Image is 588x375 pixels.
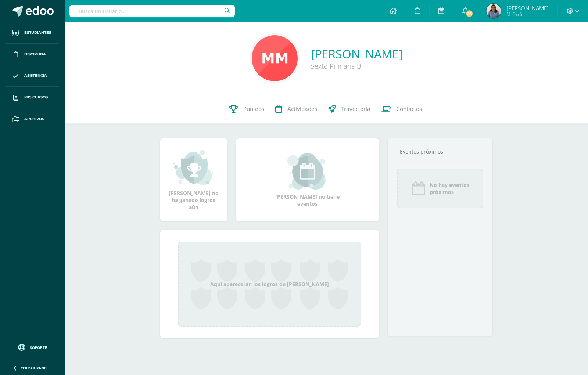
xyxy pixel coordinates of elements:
div: Aquí aparecerán los logros de [PERSON_NAME] [178,242,361,327]
input: Busca un usuario... [69,5,235,17]
div: [PERSON_NAME] no tiene eventos [270,153,344,207]
span: Estudiantes [24,30,51,36]
span: Actividades [287,105,317,113]
a: Trayectoria [323,94,376,124]
a: Estudiantes [6,22,59,44]
a: Mis cursos [6,87,59,108]
a: Asistencia [6,65,59,87]
img: 42ead9827c67cd9b256fbc177ebd9aca.png [252,35,298,81]
span: Soporte [30,345,47,350]
span: 26 [465,10,473,18]
img: achievement_small.png [173,149,214,186]
a: [PERSON_NAME] [311,46,402,62]
img: event_small.png [287,153,327,190]
div: Sexto Primaria B [311,62,402,71]
span: Archivos [24,116,44,122]
a: Actividades [270,94,323,124]
a: Punteos [224,94,270,124]
a: Disciplina [6,44,59,65]
a: Soporte [9,342,56,352]
span: [PERSON_NAME] [506,4,549,12]
a: Contactos [376,94,427,124]
a: Archivos [6,108,59,130]
div: Eventos próximos [397,148,484,155]
span: Contactos [396,105,422,113]
div: [PERSON_NAME] no ha ganado logros aún [168,149,220,210]
span: Punteos [243,105,264,113]
span: Disciplina [24,51,46,57]
img: event_icon.png [411,181,426,196]
span: Asistencia [24,73,47,79]
img: c29edd5519ed165661ad7af758d39eaf.png [486,4,501,18]
span: Trayectoria [341,105,370,113]
span: Cerrar panel [21,365,49,371]
span: Mi Perfil [506,11,549,17]
span: Mis cursos [24,94,48,100]
span: No hay eventos próximos [430,181,469,195]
